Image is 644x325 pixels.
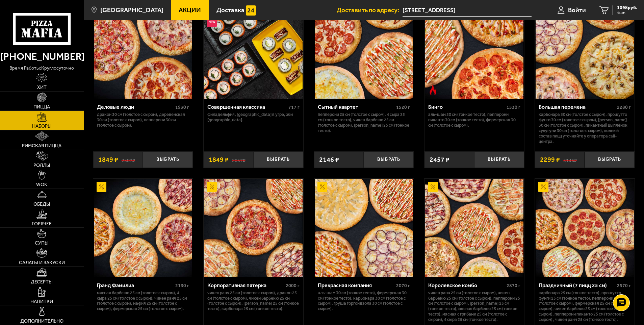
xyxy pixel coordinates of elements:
[364,151,414,168] button: Выбрать
[617,5,637,10] span: 1098 руб.
[474,151,524,168] button: Выбрать
[97,290,189,312] p: Мясная Барбекю 25 см (толстое с сыром), 4 сыра 25 см (толстое с сыром), Чикен Ранч 25 см (толстое...
[403,4,531,17] input: Ваш адрес доставки
[539,104,615,110] div: Большая перемена
[288,104,300,110] span: 717 г
[318,290,410,312] p: Аль-Шам 30 см (тонкое тесто), Фермерская 30 см (тонкое тесто), Карбонара 30 см (толстое с сыром),...
[93,179,193,277] a: АкционныйГранд Фамилиа
[428,282,505,289] div: Королевское комбо
[315,0,413,99] img: Сытный квартет
[430,156,449,163] span: 2457 ₽
[337,7,403,13] span: Доставить по адресу:
[315,179,413,277] img: Прекрасная компания
[317,182,328,192] img: Акционный
[97,112,189,128] p: Дракон 30 см (толстое с сыром), Деревенская 30 см (толстое с сыром), Пепперони 30 см (толстое с с...
[175,104,189,110] span: 1930 г
[207,290,300,312] p: Чикен Ранч 25 см (толстое с сыром), Дракон 25 см (толстое с сыром), Чикен Барбекю 25 см (толстое ...
[396,283,410,289] span: 2070 г
[33,105,50,109] span: Пицца
[539,282,615,289] div: Праздничный (7 пицц 25 см)
[617,283,631,289] span: 2570 г
[204,179,303,277] img: Корпоративная пятерка
[563,156,577,163] s: 3146 ₽
[617,11,637,15] span: 1 шт.
[204,0,303,99] a: АкционныйНовинкаСовершенная классика
[318,282,394,289] div: Прекрасная компания
[396,104,410,110] span: 1520 г
[617,104,631,110] span: 2280 г
[538,182,548,192] img: Акционный
[37,85,47,90] span: Хит
[204,0,303,99] img: Совершенная классика
[207,17,217,27] img: Новинка
[122,156,135,163] s: 2507 ₽
[539,290,631,322] p: Карбонара 25 см (тонкое тесто), Прошутто Фунги 25 см (тонкое тесто), Пепперони 25 см (толстое с с...
[314,0,414,99] a: АкционныйСытный квартет
[100,7,163,13] span: [GEOGRAPHIC_DATA]
[535,179,635,277] a: АкционныйПраздничный (7 пицц 25 см)
[94,179,192,277] img: Гранд Фамилиа
[539,112,631,144] p: Карбонара 30 см (толстое с сыром), Прошутто Фунги 30 см (толстое с сыром), [PERSON_NAME] 30 см (т...
[93,0,193,99] a: АкционныйДеловые люди
[318,104,394,110] div: Сытный квартет
[31,280,53,284] span: Десерты
[207,282,284,289] div: Корпоративная пятерка
[424,0,524,99] a: АкционныйОстрое блюдоБинго
[314,179,414,277] a: АкционныйПрекрасная компания
[35,241,49,246] span: Супы
[32,124,52,129] span: Наборы
[428,104,505,110] div: Бинго
[568,7,586,13] span: Войти
[33,163,50,168] span: Роллы
[33,202,50,207] span: Обеды
[425,179,523,277] img: Королевское комбо
[428,290,520,322] p: Чикен Ранч 25 см (толстое с сыром), Чикен Барбекю 25 см (толстое с сыром), Пепперони 25 см (толст...
[98,156,118,163] span: 1849 ₽
[536,179,634,277] img: Праздничный (7 пицц 25 см)
[507,283,520,289] span: 2870 г
[428,182,438,192] img: Акционный
[286,283,300,289] span: 2000 г
[207,112,300,123] p: Филадельфия, [GEOGRAPHIC_DATA] в угре, Эби [GEOGRAPHIC_DATA].
[428,85,438,95] img: Острое блюдо
[536,0,634,99] img: Большая перемена
[19,260,65,265] span: Салаты и закуски
[207,104,287,110] div: Совершенная классика
[428,112,520,128] p: Аль-Шам 30 см (тонкое тесто), Пепперони Пиканто 30 см (тонкое тесто), Фермерская 30 см (толстое с...
[204,179,303,277] a: АкционныйКорпоративная пятерка
[97,282,174,289] div: Гранд Фамилиа
[318,112,410,133] p: Пепперони 25 см (толстое с сыром), 4 сыра 25 см (тонкое тесто), Чикен Барбекю 25 см (толстое с сы...
[585,151,635,168] button: Выбрать
[424,179,524,277] a: АкционныйКоролевское комбо
[319,156,339,163] span: 2146 ₽
[253,151,303,168] button: Выбрать
[540,156,560,163] span: 2299 ₽
[30,299,53,304] span: Напитки
[207,182,217,192] img: Акционный
[143,151,193,168] button: Выбрать
[20,319,63,324] span: Дополнительно
[97,104,174,110] div: Деловые люди
[94,0,192,99] img: Деловые люди
[535,0,635,99] a: АкционныйБольшая перемена
[246,5,256,16] img: 15daf4d41897b9f0e9f617042186c801.svg
[216,7,244,13] span: Доставка
[232,156,246,163] s: 2057 ₽
[175,283,189,289] span: 2130 г
[97,182,107,192] img: Акционный
[425,0,523,99] img: Бинго
[36,182,47,187] span: WOK
[507,104,520,110] span: 1530 г
[209,156,229,163] span: 1849 ₽
[22,144,61,148] span: Римская пицца
[32,222,52,226] span: Горячее
[179,7,201,13] span: Акции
